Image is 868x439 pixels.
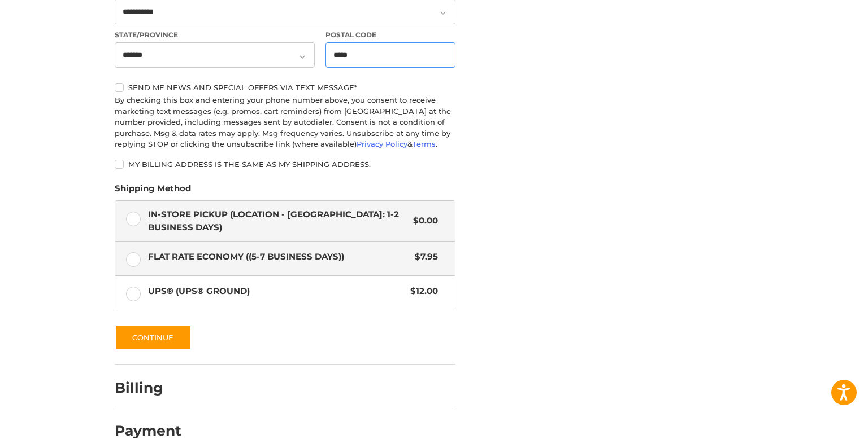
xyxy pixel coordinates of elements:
span: $0.00 [408,214,439,227]
legend: Shipping Method [115,182,191,200]
span: Flat Rate Economy ((5-7 Business Days)) [148,251,410,264]
label: State/Province [115,30,315,40]
a: Terms [413,139,436,148]
span: UPS® (UPS® Ground) [148,285,405,298]
span: $7.95 [410,251,439,264]
label: Postal Code [325,30,455,40]
a: Privacy Policy [357,139,407,148]
label: My billing address is the same as my shipping address. [115,160,455,169]
span: $12.00 [405,285,439,298]
iframe: Google Customer Reviews [775,409,868,439]
button: Continue [115,324,192,350]
div: By checking this box and entering your phone number above, you consent to receive marketing text ... [115,95,455,150]
span: In-Store Pickup (Location - [GEOGRAPHIC_DATA]: 1-2 BUSINESS DAYS) [148,208,408,234]
label: Send me news and special offers via text message* [115,83,455,92]
h2: Billing [115,379,181,397]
